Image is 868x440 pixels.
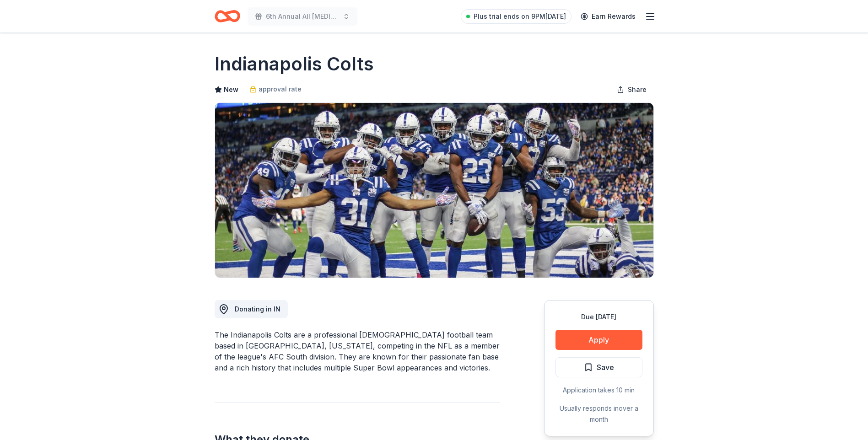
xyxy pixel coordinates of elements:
[597,361,614,373] span: Save
[555,311,642,322] div: Due [DATE]
[555,357,642,377] button: Save
[266,11,339,22] span: 6th Annual All [MEDICAL_DATA] Matters Ball
[249,84,302,95] a: approval rate
[555,385,642,396] div: Application takes 10 min
[215,329,500,373] div: The Indianapolis Colts are a professional [DEMOGRAPHIC_DATA] football team based in [GEOGRAPHIC_D...
[461,9,571,24] a: Plus trial ends on 9PM[DATE]
[555,403,642,425] div: Usually responds in over a month
[215,5,240,27] a: Home
[215,51,374,77] h1: Indianapolis Colts
[609,80,654,99] button: Share
[224,84,238,95] span: New
[555,330,642,350] button: Apply
[259,84,302,95] span: approval rate
[575,8,641,25] a: Earn Rewards
[628,84,647,95] span: Share
[474,11,566,22] span: Plus trial ends on 9PM[DATE]
[248,7,357,26] button: 6th Annual All [MEDICAL_DATA] Matters Ball
[235,305,280,313] span: Donating in IN
[215,103,653,278] img: Image for Indianapolis Colts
